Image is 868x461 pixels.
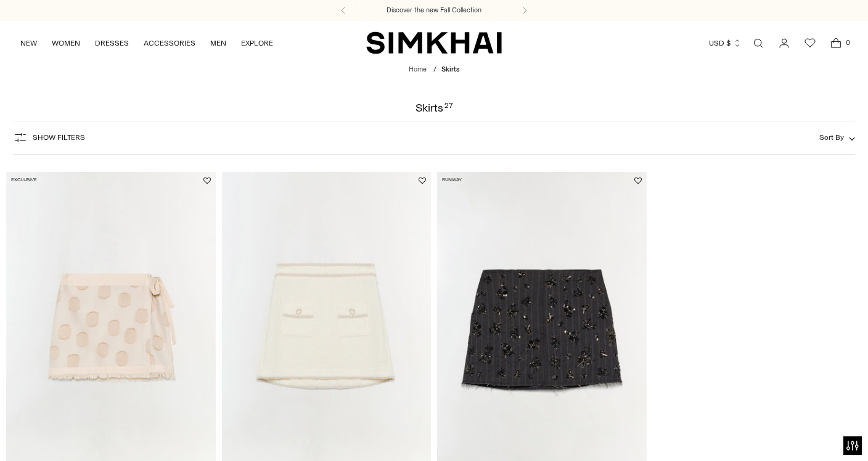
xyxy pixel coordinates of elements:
button: Show Filters [13,128,85,147]
nav: breadcrumbs [409,65,459,75]
a: Discover the new Fall Collection [387,6,481,15]
button: Add to Wishlist [419,177,426,184]
a: Wishlist [798,31,822,55]
button: Add to Wishlist [203,177,211,184]
a: EXPLORE [241,30,273,57]
button: Sort By [819,131,855,144]
span: Show Filters [33,133,85,142]
div: 27 [444,102,452,113]
div: / [433,65,436,75]
span: 0 [842,37,853,48]
a: Go to the account page [772,31,796,55]
a: Home [409,65,427,73]
button: USD $ [709,30,742,57]
a: Open cart modal [824,31,848,55]
span: Skirts [441,65,459,73]
a: NEW [20,30,37,57]
a: MEN [210,30,226,57]
span: Sort By [819,133,844,142]
a: SIMKHAI [366,31,502,55]
a: ACCESSORIES [144,30,195,57]
a: DRESSES [95,30,129,57]
button: Add to Wishlist [634,177,642,184]
a: Open search modal [746,31,771,55]
h1: Skirts [416,102,452,113]
a: WOMEN [52,30,80,57]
